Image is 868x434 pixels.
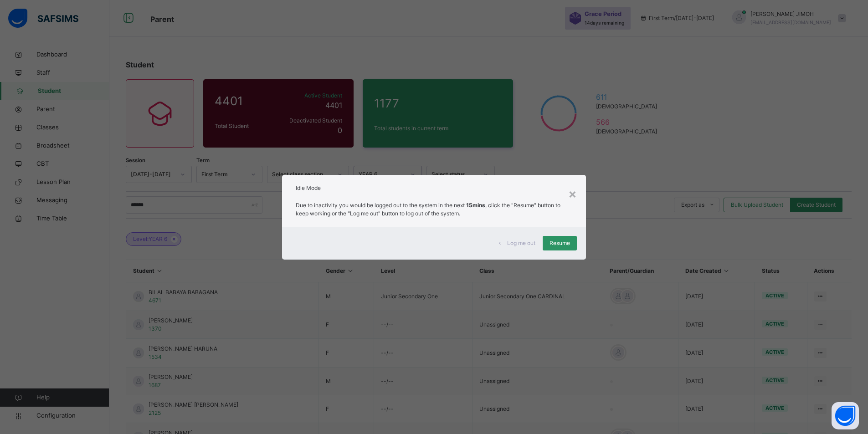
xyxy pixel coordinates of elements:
[550,239,570,247] span: Resume
[832,402,859,429] button: Open asap
[466,202,485,209] strong: 15mins
[507,239,535,247] span: Log me out
[296,184,572,192] h2: Idle Mode
[296,201,572,218] p: Due to inactivity you would be logged out to the system in the next , click the "Resume" button t...
[568,184,577,203] div: ×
